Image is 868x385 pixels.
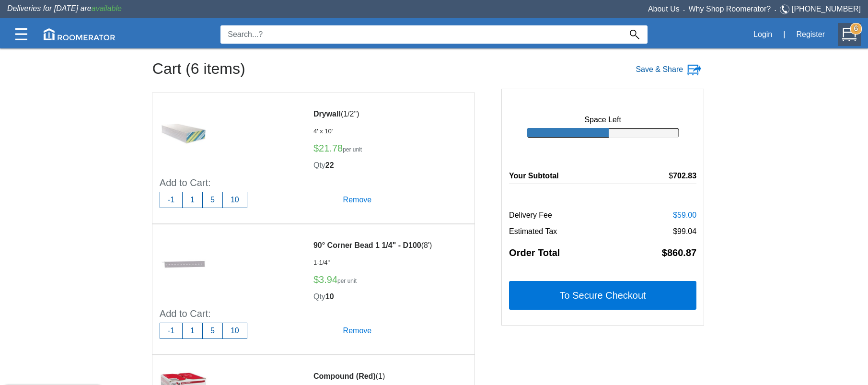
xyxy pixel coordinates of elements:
[357,108,359,120] label: )
[182,323,203,339] button: 1
[160,240,208,288] img: 42100000_sm.jpg
[313,240,446,255] label: 8'
[44,28,116,40] img: roomerator-logo.svg
[152,60,427,77] h2: Cart (6 items)
[202,192,223,208] button: 5
[313,274,446,289] h5: 3.94
[160,323,183,339] button: -1
[160,177,467,188] h5: Add to Cart:
[313,241,421,249] b: 90° Corner Bead 1 1/4" - D100
[220,25,622,44] input: Search...?
[680,8,689,12] span: •
[313,143,319,153] label: $
[842,27,856,42] img: Cart.svg
[325,292,334,301] b: 10
[160,108,208,156] img: 41100002_sm.jpg
[777,24,791,45] div: |
[509,172,559,180] b: Your Subtotal
[509,223,696,240] h6: Estimated Tax
[7,4,122,12] span: Deliveries for [DATE] are
[313,292,325,301] span: Qty
[850,23,862,35] strong: 6
[382,371,385,382] label: )
[630,30,639,39] img: Search_Icon.svg
[313,259,446,270] h6: 1-1/4"
[527,104,679,124] h6: Space Left
[337,278,357,284] label: per unit
[160,192,183,208] button: -1
[335,192,380,208] h5: Remove
[376,371,378,382] label: (
[222,192,247,208] button: 10
[662,247,696,258] b: $860.87
[748,24,777,45] button: Login
[341,108,343,120] label: (
[15,28,27,40] img: Categories.svg
[160,308,467,319] h5: Add to Cart:
[771,8,780,12] span: •
[509,188,696,220] h6: Delivery Fee
[687,63,701,77] img: Save Cart Image
[673,172,696,180] b: 702.83
[182,192,203,208] button: 1
[636,64,683,75] label: Save & Share
[421,240,424,251] label: (
[313,143,446,157] h5: 21.78
[313,161,325,169] span: Qty
[313,372,376,380] b: Compound (Red)
[92,4,122,12] span: available
[669,172,696,180] label: $
[222,323,247,339] button: 10
[509,247,560,258] b: Order Total
[313,108,446,124] label: 1/2"
[343,147,362,153] label: per unit
[202,323,223,339] button: 5
[791,24,830,45] button: Register
[673,211,696,220] label: $59.00
[648,5,680,13] a: About Us
[509,281,696,310] button: To Secure Checkout
[673,227,696,236] label: $99.04
[313,274,319,285] label: $
[335,323,380,339] h5: Remove
[325,161,334,169] b: 22
[160,323,247,339] div: Purchase number
[429,240,432,251] label: )
[313,128,446,139] h6: 4' x 10'
[160,192,247,208] div: Purchase number
[313,110,341,118] b: Drywall
[792,5,861,13] a: [PHONE_NUMBER]
[780,3,792,15] img: Telephone.svg
[689,5,771,13] a: Why Shop Roomerator?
